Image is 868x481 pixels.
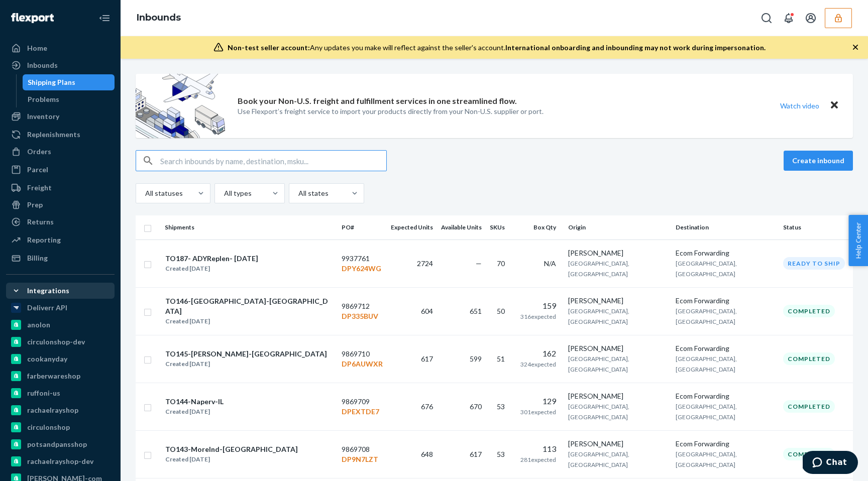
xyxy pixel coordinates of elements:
a: Shipping Plans [23,74,115,90]
span: 324 expected [520,360,556,368]
span: 301 expected [520,408,556,416]
div: Freight [27,183,52,193]
a: Prep [6,197,115,213]
span: 316 expected [520,313,556,320]
button: Open notifications [779,8,799,28]
span: [GEOGRAPHIC_DATA], [GEOGRAPHIC_DATA] [676,355,737,373]
a: rachaelrayshop-dev [6,453,115,469]
div: Billing [27,253,48,263]
a: ruffoni-us [6,385,115,401]
div: Ecom Forwarding [676,391,775,401]
a: Orders [6,144,115,160]
span: [GEOGRAPHIC_DATA], [GEOGRAPHIC_DATA] [568,260,629,278]
div: Completed [783,400,835,413]
div: Reporting [27,235,61,245]
span: [GEOGRAPHIC_DATA], [GEOGRAPHIC_DATA] [568,403,629,421]
div: [PERSON_NAME] [568,296,668,306]
button: Open account menu [801,8,821,28]
div: TO143-Morelnd-[GEOGRAPHIC_DATA] [165,444,298,454]
p: DPY624WG [342,264,383,274]
div: [PERSON_NAME] [568,248,668,258]
td: 9869709 [338,383,387,430]
div: Created [DATE] [165,264,258,274]
span: [GEOGRAPHIC_DATA], [GEOGRAPHIC_DATA] [676,307,737,325]
th: SKUs [486,215,513,239]
div: Ecom Forwarding [676,296,775,306]
div: Ecom Forwarding [676,248,775,258]
th: PO# [338,215,387,239]
span: 2724 [417,259,433,268]
input: All states [297,188,298,198]
div: TO145-[PERSON_NAME]-[GEOGRAPHIC_DATA] [165,349,327,359]
button: Close [828,98,841,113]
input: All types [223,188,224,198]
div: cookanyday [27,354,67,364]
div: Created [DATE] [165,454,298,464]
div: Replenishments [27,130,80,140]
div: 113 [517,443,556,455]
a: circulonshop [6,419,115,435]
a: Problems [23,91,115,107]
a: Parcel [6,162,115,178]
div: ruffoni-us [27,388,60,398]
ol: breadcrumbs [129,4,189,33]
a: Inbounds [6,57,115,73]
div: TO144-Naperv-IL [165,397,224,407]
a: circulonshop-dev [6,334,115,350]
div: Inbounds [27,60,58,70]
div: Ready to ship [783,257,845,270]
span: [GEOGRAPHIC_DATA], [GEOGRAPHIC_DATA] [568,450,629,468]
button: Watch video [774,98,826,113]
span: [GEOGRAPHIC_DATA], [GEOGRAPHIC_DATA] [676,403,737,421]
a: Home [6,40,115,56]
div: anolon [27,320,50,330]
div: [PERSON_NAME] [568,343,668,353]
p: DP9N7LZT [342,454,383,464]
a: Freight [6,180,115,196]
button: Close Navigation [94,8,115,28]
div: Inventory [27,111,59,122]
th: Status [779,215,853,239]
div: Integrations [27,286,69,296]
div: Ecom Forwarding [676,439,775,449]
span: 604 [421,307,433,315]
button: Help Center [848,215,868,266]
div: rachaelrayshop [27,405,78,415]
a: Replenishments [6,127,115,143]
p: DP6AUWXR [342,359,383,369]
span: [GEOGRAPHIC_DATA], [GEOGRAPHIC_DATA] [568,307,629,325]
th: Available Units [437,215,486,239]
div: farberwareshop [27,371,80,381]
td: 9937761 [338,239,387,287]
span: 281 expected [520,456,556,463]
span: — [476,259,482,268]
div: [PERSON_NAME] [568,391,668,401]
th: Expected Units [387,215,437,239]
button: Create inbound [784,151,853,171]
div: Created [DATE] [165,407,224,417]
span: Non-test seller account: [228,43,310,52]
input: Search inbounds by name, destination, msku... [160,151,386,171]
div: circulonshop [27,422,70,432]
div: Parcel [27,165,48,175]
span: 53 [497,450,505,458]
div: circulonshop-dev [27,337,85,347]
div: 129 [517,396,556,407]
span: N/A [544,259,556,268]
button: Open Search Box [756,8,777,28]
div: 162 [517,348,556,359]
div: Any updates you make will reflect against the seller's account. [228,43,766,53]
span: 676 [421,402,433,411]
p: Use Flexport’s freight service to import your products directly from your Non-U.S. supplier or port. [238,106,544,116]
a: cookanyday [6,351,115,367]
a: farberwareshop [6,368,115,384]
span: 53 [497,402,505,411]
div: Created [DATE] [165,316,333,326]
div: [PERSON_NAME] [568,439,668,449]
span: 599 [470,354,482,363]
span: 670 [470,402,482,411]
p: Book your Non-U.S. freight and fulfillment services in one streamlined flow. [238,95,517,107]
p: DPEXTDE7 [342,407,383,417]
